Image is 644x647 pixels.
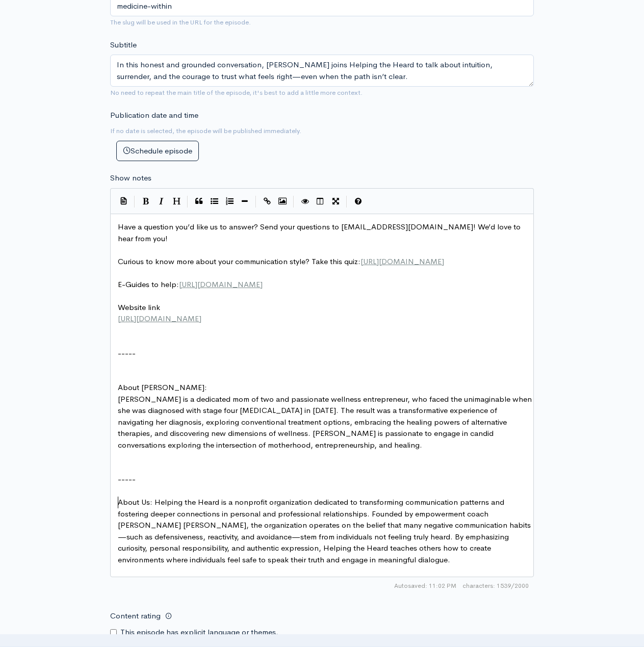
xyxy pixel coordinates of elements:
span: Website link [118,302,160,312]
button: Generic List [207,194,222,209]
i: | [346,196,347,208]
button: Insert Image [275,194,290,209]
button: Toggle Fullscreen [328,194,343,209]
button: Numbered List [222,194,237,209]
label: Publication date and time [110,110,198,121]
i: | [255,196,256,208]
button: Bold [138,194,153,209]
i: | [134,196,135,208]
button: Insert Show Notes Template [116,193,131,209]
span: [URL][DOMAIN_NAME] [118,314,201,323]
span: About Us: Helping the Heard is a nonprofit organization dedicated to transforming communication p... [118,497,531,564]
small: The slug will be used in the URL for the episode. [110,18,251,27]
span: Autosaved: 11:02 PM [394,581,456,590]
button: Heading [169,194,184,209]
label: This episode has explicit language or themes. [120,627,278,638]
i: | [293,196,294,208]
button: Insert Horizontal Line [237,194,252,209]
i: | [187,196,188,208]
span: ----- [118,348,136,358]
span: [URL][DOMAIN_NAME] [360,256,444,266]
span: [URL][DOMAIN_NAME] [179,279,263,289]
label: Content rating [110,606,161,627]
button: Toggle Side by Side [313,194,328,209]
label: Subtitle [110,39,137,51]
span: ----- [118,474,136,484]
span: Curious to know more about your communication style? Take this quiz: [118,256,444,266]
button: Quote [191,194,207,209]
span: 1539/2000 [462,581,529,590]
small: No need to repeat the main title of the episode, it's best to add a little more context. [110,88,363,97]
button: Schedule episode [116,141,199,162]
button: Italic [153,194,169,209]
button: Toggle Preview [297,194,313,209]
span: E-Guides to help: [118,279,263,289]
span: Have a question you’d like us to answer? Send your questions to [EMAIL_ADDRESS][DOMAIN_NAME]! We’... [118,222,523,243]
small: If no date is selected, the episode will be published immediately. [110,126,301,135]
button: Markdown Guide [350,194,366,209]
span: [PERSON_NAME] is a dedicated mom of two and passionate wellness entrepreneur, who faced the unima... [118,394,534,450]
button: Create Link [260,194,275,209]
span: About [PERSON_NAME]: [118,382,207,392]
label: Show notes [110,172,151,184]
